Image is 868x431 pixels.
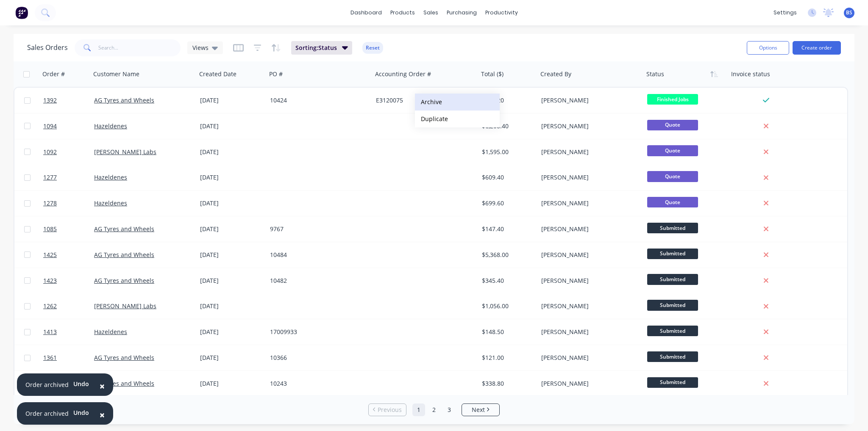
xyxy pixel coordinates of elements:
[43,268,94,293] a: 1423
[482,251,532,259] div: $5,368.00
[482,96,532,105] div: $145.20
[647,300,698,310] span: Submitted
[647,377,698,388] span: Submitted
[43,293,94,319] a: 1262
[43,328,57,336] span: 1413
[43,122,57,130] span: 1094
[94,302,156,310] a: [PERSON_NAME] Labs
[94,96,154,104] a: AG Tyres and Wheels
[69,406,94,419] button: Undo
[94,328,127,336] a: Hazeldenes
[43,354,57,362] span: 1361
[200,225,263,233] div: [DATE]
[731,70,770,78] div: Invoice status
[43,165,94,190] a: 1277
[91,405,113,425] button: Close
[346,6,386,19] a: dashboard
[94,225,154,233] a: AG Tyres and Wheels
[442,6,481,19] div: purchasing
[15,6,28,19] img: Factory
[270,354,364,362] div: 10366
[472,406,485,414] span: Next
[270,328,364,336] div: 17009933
[100,380,105,392] span: ×
[647,326,698,336] span: Submitted
[270,96,364,105] div: 10424
[647,94,698,105] span: Finished Jobs
[647,120,698,130] span: Quote
[482,354,532,362] div: $121.00
[541,354,635,362] div: [PERSON_NAME]
[43,319,94,345] a: 1413
[94,148,156,156] a: [PERSON_NAME] Labs
[747,41,789,55] button: Options
[43,139,94,165] a: 1092
[482,328,532,336] div: $148.50
[43,371,94,396] a: 1297
[93,70,139,78] div: Customer Name
[94,173,127,181] a: Hazeldenes
[43,345,94,370] a: 1361
[94,122,127,130] a: Hazeldenes
[541,225,635,233] div: [PERSON_NAME]
[541,251,635,259] div: [PERSON_NAME]
[846,9,852,17] span: BS
[482,199,532,207] div: $699.60
[647,171,698,182] span: Quote
[94,276,154,285] a: AG Tyres and Wheels
[482,276,532,285] div: $345.40
[365,403,503,416] ul: Pagination
[386,6,419,19] div: products
[91,376,113,396] button: Close
[43,148,57,156] span: 1092
[200,379,263,388] div: [DATE]
[270,276,364,285] div: 10482
[43,302,57,310] span: 1262
[200,276,263,285] div: [DATE]
[43,113,94,139] a: 1094
[412,403,425,416] a: Page 1 is your current page
[362,42,383,54] button: Reset
[98,39,181,56] input: Search...
[443,403,456,416] a: Page 3
[647,351,698,362] span: Submitted
[419,6,442,19] div: sales
[200,354,263,362] div: [DATE]
[43,96,57,105] span: 1392
[541,122,635,130] div: [PERSON_NAME]
[270,251,364,259] div: 10484
[647,145,698,156] span: Quote
[43,173,57,182] span: 1277
[43,88,94,113] a: 1392
[541,276,635,285] div: [PERSON_NAME]
[415,94,500,111] button: Archive
[428,403,440,416] a: Page 2
[482,122,532,130] div: $6,208.40
[769,6,801,19] div: settings
[482,302,532,310] div: $1,056.00
[646,70,664,78] div: Status
[482,173,532,182] div: $609.40
[541,302,635,310] div: [PERSON_NAME]
[376,96,470,105] div: E3120075
[25,409,69,418] div: Order archived
[43,216,94,242] a: 1085
[541,199,635,207] div: [PERSON_NAME]
[200,173,263,182] div: [DATE]
[270,225,364,233] div: 9767
[481,70,504,78] div: Total ($)
[100,409,105,421] span: ×
[647,274,698,285] span: Submitted
[482,379,532,388] div: $338.80
[43,199,57,207] span: 1278
[200,328,263,336] div: [DATE]
[482,225,532,233] div: $147.40
[462,406,499,414] a: Next page
[200,251,263,259] div: [DATE]
[199,70,236,78] div: Created Date
[369,406,406,414] a: Previous page
[541,379,635,388] div: [PERSON_NAME]
[200,302,263,310] div: [DATE]
[94,251,154,259] a: AG Tyres and Wheels
[27,44,68,52] h1: Sales Orders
